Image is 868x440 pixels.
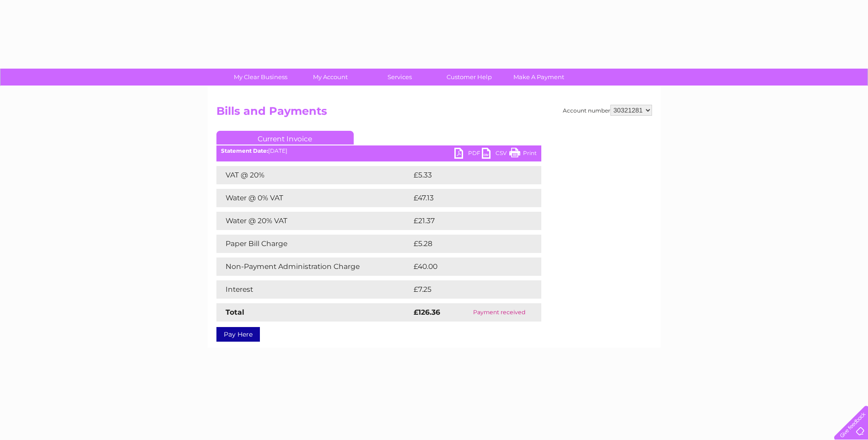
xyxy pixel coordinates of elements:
a: My Account [292,69,368,86]
strong: £126.36 [414,308,440,317]
a: PDF [454,148,482,161]
div: Account number [563,105,652,116]
td: £5.33 [411,166,520,184]
td: £40.00 [411,258,523,276]
td: Paper Bill Charge [216,235,411,253]
a: Print [509,148,537,161]
a: Make A Payment [501,69,577,86]
b: Statement Date: [221,147,268,154]
h2: Bills and Payments [216,105,652,122]
td: VAT @ 20% [216,166,411,184]
a: Services [362,69,437,86]
td: Interest [216,280,411,299]
td: £21.37 [411,212,522,230]
div: [DATE] [216,148,541,154]
td: £5.28 [411,235,520,253]
a: Customer Help [431,69,507,86]
a: Pay Here [216,327,260,342]
td: Water @ 20% VAT [216,212,411,230]
td: £47.13 [411,189,521,207]
a: Current Invoice [216,131,354,145]
a: CSV [482,148,509,161]
td: Non-Payment Administration Charge [216,258,411,276]
td: £7.25 [411,280,519,299]
strong: Total [226,308,244,317]
td: Payment received [457,303,541,322]
td: Water @ 0% VAT [216,189,411,207]
a: My Clear Business [223,69,298,86]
